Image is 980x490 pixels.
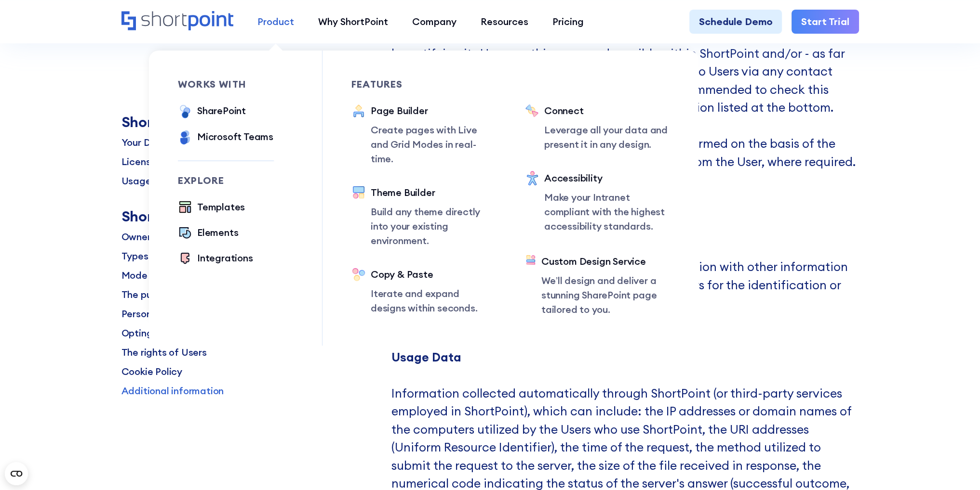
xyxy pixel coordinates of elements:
a: Microsoft Teams [178,129,273,146]
div: Page Builder [371,103,496,118]
div: Resources [481,14,528,29]
a: Page BuilderCreate pages with Live and Grid Modes in real-time. [351,103,496,166]
div: ShortPoint Software [121,113,259,130]
div: Custom Design Service [541,254,670,269]
a: Why ShortPoint [306,10,400,34]
p: Additional information [121,383,224,398]
p: The purposes of processing [121,287,245,301]
div: Features [351,79,496,89]
div: SharePoint [197,103,246,118]
p: License Activation [121,154,206,168]
p: Leverage all your data and present it in any design. [544,123,670,152]
p: Your Data Untouched [121,135,220,149]
a: Copy & PasteIterate and expand designs within seconds. [351,267,496,315]
div: Why ShortPoint [318,14,388,29]
div: Integrations [197,251,253,265]
div: Connect [544,103,670,118]
div: Templates [197,200,245,214]
div: Company [412,14,456,29]
a: Start Trial [792,10,859,34]
p: Types of Data collected [121,248,232,263]
div: Elements [197,225,238,240]
div: ShortPoint Websites [121,207,259,224]
a: Company [400,10,469,34]
div: Theme Builder [371,185,496,200]
strong: Usage Data [391,349,461,365]
p: Build any theme directly into your existing environment. [371,205,496,248]
div: Accessibility [544,171,670,185]
p: The rights of Users [121,345,207,359]
a: SharePoint [178,103,246,120]
button: Open CMP widget [5,462,28,485]
a: ConnectLeverage all your data and present it in any design. [525,103,670,152]
div: Product [257,14,294,29]
p: Make your Intranet compliant with the highest accessibility standards. [544,190,670,233]
p: Mode and place [121,268,195,282]
p: Iterate and expand designs within seconds. [371,286,496,315]
a: Templates [178,200,245,216]
a: Schedule Demo [689,10,782,34]
p: We’ll design and deliver a stunning SharePoint page tailored to you. [541,273,670,317]
a: Custom Design ServiceWe’ll design and deliver a stunning SharePoint page tailored to you. [525,254,670,317]
p: Opting out of advertising [121,325,236,340]
a: AccessibilityMake your Intranet compliant with the highest accessibility standards. [525,171,670,235]
a: Product [245,10,306,34]
p: Cookie Policy [121,364,182,378]
div: Explore [178,176,274,185]
a: Elements [178,225,238,241]
div: Microsoft Teams [197,129,273,144]
p: Owner and Data Controller [121,229,244,244]
a: Integrations [178,251,253,267]
p: Create pages with Live and Grid Modes in real-time. [371,123,496,166]
iframe: Chat Widget [807,379,980,490]
p: Usage information [121,173,206,188]
a: Resources [469,10,540,34]
a: Pricing [540,10,596,34]
div: Pricing [552,14,584,29]
div: Copy & Paste [371,267,496,282]
a: Theme BuilderBuild any theme directly into your existing environment. [351,185,496,248]
a: Home [121,11,234,32]
div: works with [178,79,274,89]
p: Personal Data processing [121,306,238,321]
